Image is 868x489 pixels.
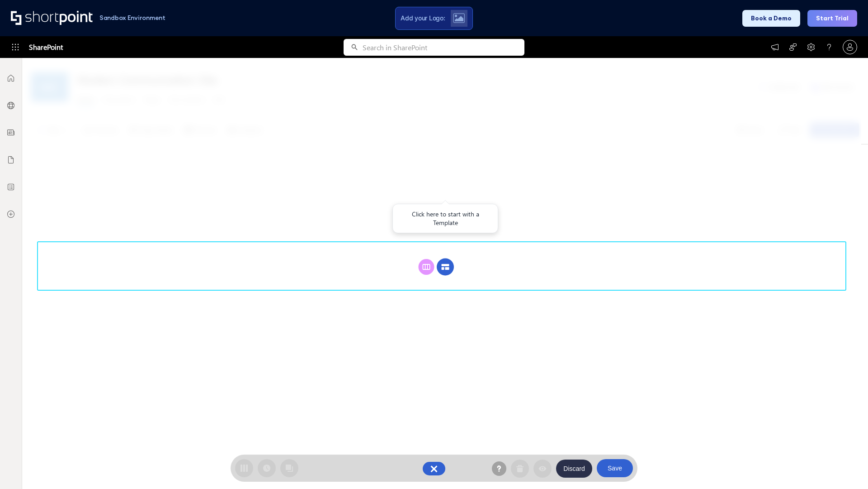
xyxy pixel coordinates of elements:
button: Start Trial [807,10,857,27]
iframe: Chat Widget [823,446,868,489]
span: Add your Logo: [401,14,445,22]
span: SharePoint [29,36,63,58]
button: Book a Demo [742,10,800,27]
button: Save [597,459,633,477]
img: Upload logo [453,13,465,23]
h1: Sandbox Environment [99,15,165,20]
input: Search in SharePoint [363,39,524,56]
button: Discard [556,460,592,478]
